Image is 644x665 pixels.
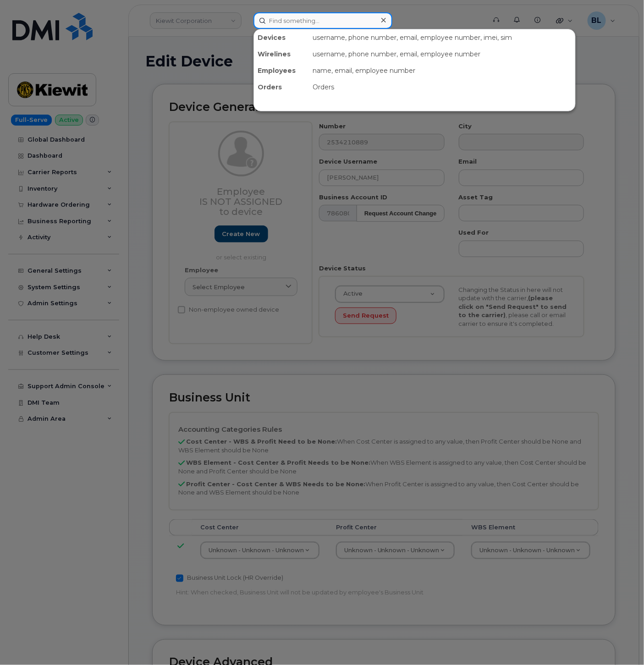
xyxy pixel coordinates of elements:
div: Orders [254,79,309,95]
div: Orders [309,79,575,95]
div: Wirelines [254,46,309,62]
iframe: Messenger Launcher [604,625,637,658]
div: username, phone number, email, employee number [309,46,575,62]
div: Employees [254,62,309,79]
div: Devices [254,29,309,46]
div: username, phone number, email, employee number, imei, sim [309,29,575,46]
div: name, email, employee number [309,62,575,79]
